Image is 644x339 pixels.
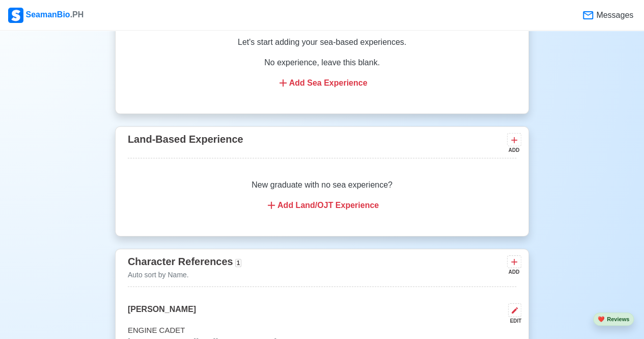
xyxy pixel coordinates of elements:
div: Add Land/OJT Experience [140,199,504,212]
p: New graduate with no sea experience? [140,179,504,191]
div: Add Sea Experience [140,77,504,89]
div: ADD [507,146,519,154]
span: Character References [128,256,233,267]
img: Logo [8,8,23,23]
p: Auto sort by Name. [128,270,241,280]
div: SeamanBio [8,8,83,23]
span: Land-Based Experience [128,134,243,145]
p: No experience, leave this blank. [140,57,504,69]
span: 1 [235,259,242,267]
div: EDIT [504,317,521,325]
button: heartReviews [593,312,634,326]
span: heart [598,316,605,322]
p: [PERSON_NAME] [128,303,196,325]
p: ENGINE CADET [128,325,516,336]
p: Let's start adding your sea-based experiences. [140,36,504,48]
div: ADD [507,268,519,276]
span: .PH [70,10,84,19]
span: Messages [594,9,633,21]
